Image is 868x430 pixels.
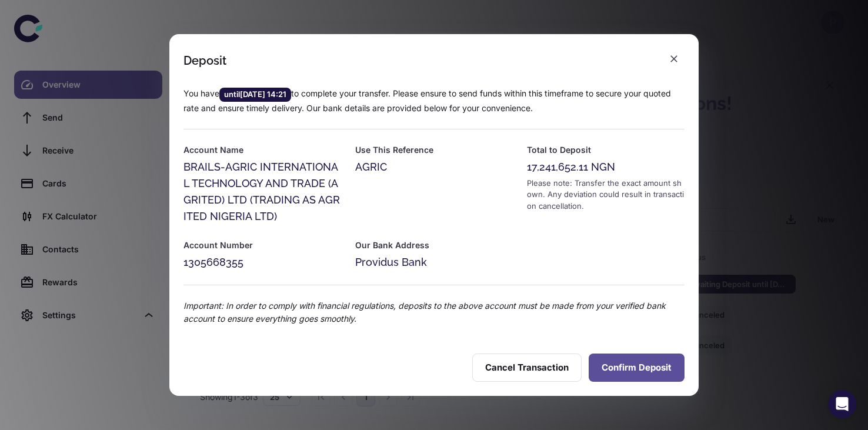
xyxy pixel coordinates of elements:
[183,239,341,252] h6: Account Number
[183,87,685,114] p: You have to complete your transfer. Please ensure to send funds within this timeframe to secure y...
[472,354,582,382] button: Cancel Transaction
[527,178,685,212] div: Please note: Transfer the exact amount shown. Any deviation could result in transaction cancellat...
[527,159,685,175] div: 17,241,652.11 NGN
[589,354,685,382] button: Confirm Deposit
[355,159,513,175] div: AGRIC
[355,254,513,271] div: Providus Bank
[219,88,291,100] span: until [DATE] 14:21
[527,144,685,156] h6: Total to Deposit
[183,54,226,68] div: Deposit
[355,239,513,252] h6: Our Bank Address
[355,144,513,156] h6: Use This Reference
[183,254,341,271] div: 1305668355
[183,159,341,225] div: BRAILS-AGRIC INTERNATIONAL TECHNOLOGY AND TRADE (AGRITED) LTD (TRADING AS AGRITED NIGERIA LTD)
[828,390,856,418] div: Open Intercom Messenger
[183,144,341,156] h6: Account Name
[183,299,685,325] p: Important: In order to comply with financial regulations, deposits to the above account must be m...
